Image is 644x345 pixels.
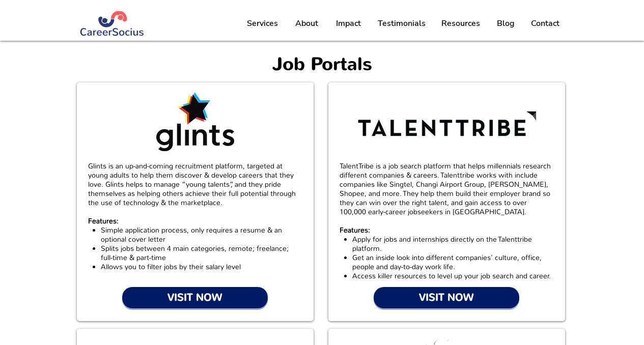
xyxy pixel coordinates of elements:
[526,11,565,36] p: Contact
[370,11,433,36] a: Testimonials
[290,11,323,36] p: About
[272,52,372,77] span: Job Portals
[419,291,473,305] span: VISIT NOW
[373,11,431,36] p: Testimonials
[340,225,370,235] span: Features:
[167,291,222,305] span: VISIT NOW
[352,235,532,253] span: Apply for jobs and internships directly on the Talenttribe platform.
[122,287,268,308] a: VISIT NOW
[101,244,289,262] span: Splits jobs between 4 main categories, remote; freelance; full-time & part-time
[239,11,287,36] a: Services
[79,11,145,36] img: Logo Blue (#283972) png.png
[357,111,536,141] img: talenttribe.png
[374,287,519,308] a: VISIT NOW
[239,11,568,36] nav: Site
[492,11,520,36] p: Blog
[101,225,282,244] span: Simple application process, only requires a resume & an optional cover letter
[327,11,370,36] a: Impact
[156,92,234,151] img: GLINTS_LOGO293.png
[88,216,119,225] span: Features:
[523,11,568,36] a: Contact
[352,271,551,280] span: Access killer resources to level up your job search and career.
[101,262,241,271] span: Allows you to filter jobs by their salary level
[331,11,366,36] p: Impact
[436,11,485,36] p: Resources
[340,161,551,216] span: TalentTribe is a job search platform that helps millennials research different companies & career...
[352,253,542,271] span: Get an inside look into different companies' culture, office, people and day-to-day work life.
[287,11,327,36] a: About
[242,11,283,36] p: Services
[488,11,523,36] a: Blog
[88,161,296,207] span: Glints is an up-and-coming recruitment platform, targeted at young adults to help them discover &...
[433,11,488,36] a: Resources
